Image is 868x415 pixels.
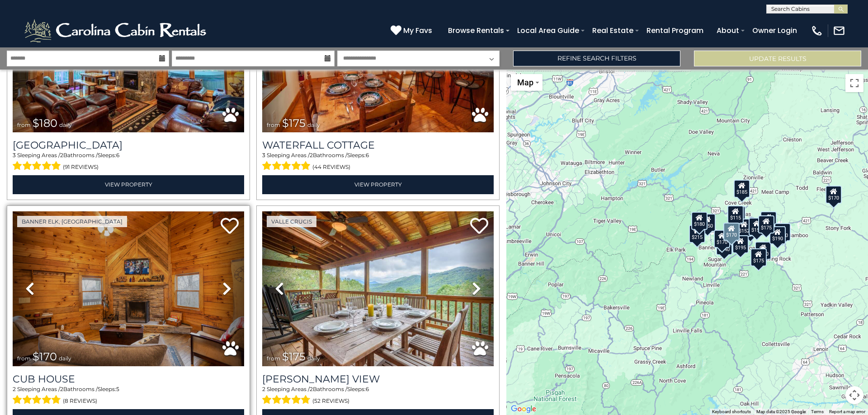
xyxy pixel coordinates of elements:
[267,121,280,128] span: from
[366,386,369,392] span: 6
[17,355,31,362] span: from
[63,395,97,407] span: (8 reviews)
[262,385,494,407] div: Sleeping Areas / Bathrooms / Sleeps:
[642,23,708,38] a: Rental Program
[17,121,31,128] span: from
[262,373,494,385] a: [PERSON_NAME] View
[23,17,210,44] img: White-1-2.png
[310,386,313,392] span: 2
[756,409,806,414] span: Map data ©2025 Google
[716,237,732,255] div: $140
[312,395,349,407] span: (52 reviews)
[13,175,244,194] a: View Property
[694,51,861,66] button: Update Results
[13,151,244,173] div: Sleeping Areas / Bathrooms / Sleeps:
[262,211,494,366] img: thumbnail_163279233.jpeg
[513,23,584,38] a: Local Area Guide
[811,409,824,414] a: Terms (opens in new tab)
[33,117,57,130] span: $180
[13,211,244,366] img: thumbnail_163279496.jpeg
[13,386,16,392] span: 2
[811,24,823,37] img: phone-regular-white.png
[59,355,71,362] span: daily
[13,139,244,151] a: [GEOGRAPHIC_DATA]
[267,355,280,362] span: from
[267,216,316,227] a: Valle Crucis
[769,226,786,244] div: $190
[310,152,313,159] span: 2
[366,152,369,159] span: 6
[732,235,749,253] div: $195
[748,23,802,38] a: Owner Login
[749,218,765,236] div: $150
[33,350,57,363] span: $170
[517,78,533,87] span: Map
[758,215,774,233] div: $175
[391,25,434,37] a: My Favs
[509,403,538,415] a: Open this area in Google Maps (opens a new window)
[282,350,306,363] span: $175
[736,218,752,236] div: $152
[712,23,744,38] a: About
[262,152,265,159] span: 3
[262,139,494,151] a: Waterfall Cottage
[403,25,432,36] span: My Favs
[712,409,751,415] button: Keyboard shortcuts
[307,355,320,362] span: daily
[691,212,708,230] div: $180
[312,161,350,173] span: (44 reviews)
[750,248,767,266] div: $175
[13,139,244,151] h3: Chestnut Falls
[63,161,99,173] span: (91 reviews)
[13,385,244,407] div: Sleeping Areas / Bathrooms / Sleeps:
[833,24,845,37] img: mail-regular-white.png
[59,121,72,128] span: daily
[282,117,306,130] span: $175
[470,217,488,236] a: Add to favorites
[513,51,680,66] a: Refine Search Filters
[845,74,863,92] button: Toggle fullscreen view
[116,152,119,159] span: 6
[727,205,744,224] div: $115
[443,23,509,38] a: Browse Rentals
[60,152,63,159] span: 2
[829,409,865,414] a: Report a map error
[60,386,63,392] span: 2
[262,175,494,194] a: View Property
[262,373,494,385] h3: Valle View
[588,23,638,38] a: Real Estate
[262,151,494,173] div: Sleeping Areas / Bathrooms / Sleeps:
[699,214,716,232] div: $150
[13,152,16,159] span: 3
[714,230,730,248] div: $170
[509,403,538,415] img: Google
[13,373,244,385] a: Cub House
[689,225,705,243] div: $215
[307,121,320,128] span: daily
[826,185,842,203] div: $170
[734,180,750,198] div: $185
[511,74,542,91] button: Change map style
[845,386,863,404] button: Map camera controls
[723,223,740,241] div: $170
[17,216,127,227] a: Banner Elk, [GEOGRAPHIC_DATA]
[755,241,771,259] div: $170
[221,217,239,236] a: Add to favorites
[760,211,777,229] div: $190
[116,386,119,392] span: 5
[742,219,759,238] div: $175
[262,386,265,392] span: 2
[774,223,791,241] div: $170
